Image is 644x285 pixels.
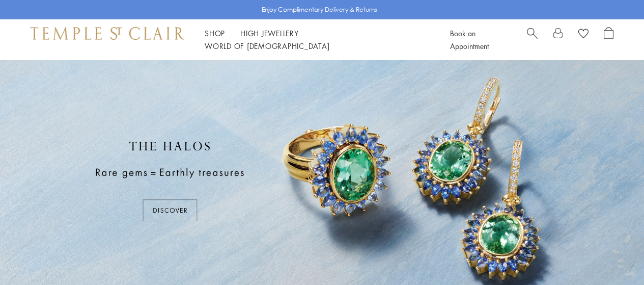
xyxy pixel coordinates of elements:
[205,27,427,53] nav: Main navigation
[527,27,538,53] a: Search
[205,28,225,38] a: ShopShop
[31,27,184,39] img: Temple St. Clair
[578,27,589,42] a: View Wishlist
[604,27,613,53] a: Open Shopping Bag
[450,28,489,51] a: Book an Appointment
[262,5,377,15] p: Enjoy Complimentary Delivery & Returns
[240,28,299,38] a: High JewelleryHigh Jewellery
[205,41,329,51] a: World of [DEMOGRAPHIC_DATA]World of [DEMOGRAPHIC_DATA]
